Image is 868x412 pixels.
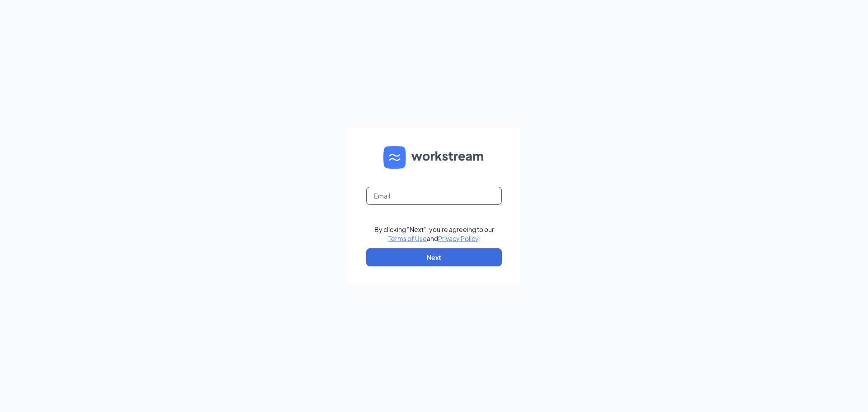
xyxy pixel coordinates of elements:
[374,225,494,243] div: By clicking "Next", you're agreeing to our and .
[366,187,502,205] input: Email
[383,146,485,169] img: WS logo and Workstream text
[366,248,502,266] button: Next
[438,234,478,242] a: Privacy Policy
[388,234,427,242] a: Terms of Use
